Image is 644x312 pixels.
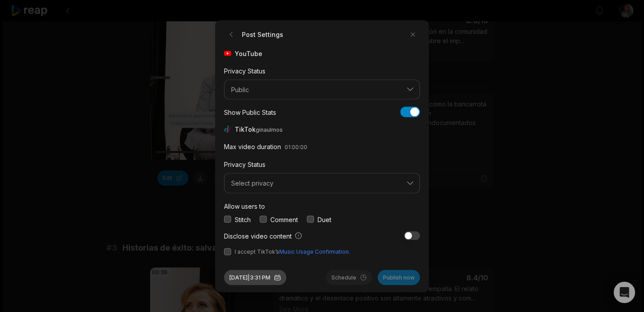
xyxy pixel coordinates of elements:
[235,247,350,255] span: I accept TikTok’s
[378,270,420,285] button: Publish now
[231,85,400,93] span: Public
[224,143,281,150] label: Max video duration
[224,231,302,240] label: Disclose video content
[224,202,265,210] label: Allow users to
[224,67,265,74] label: Privacy Status
[235,215,251,224] label: Stitch
[326,270,372,285] button: Schedule
[224,173,420,194] button: Select privacy
[224,270,286,285] button: [DATE]|3:31 PM
[224,79,420,100] button: Public
[224,27,283,41] h2: Post Settings
[285,144,307,150] span: 01:00:00
[235,49,262,58] span: YouTube
[256,126,283,133] span: ginaulmos
[231,179,400,187] span: Select privacy
[270,215,298,224] label: Comment
[224,161,265,168] label: Privacy Status
[318,215,331,224] label: Duet
[224,107,276,117] div: Show Public Stats
[279,248,350,255] a: Music Usage Confirmation.
[235,125,285,134] span: TikTok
